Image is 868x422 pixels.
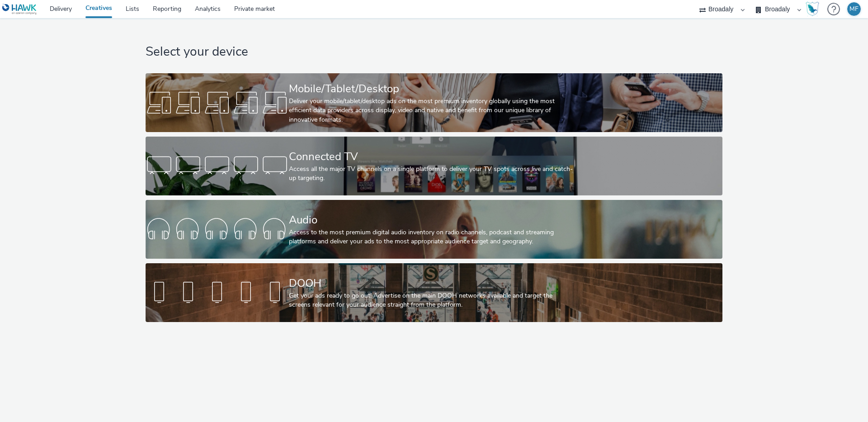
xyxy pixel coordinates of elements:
[146,43,722,61] h1: Select your device
[806,2,823,16] a: Hawk Academy
[289,97,576,124] div: Deliver your mobile/tablet/desktop ads on the most premium inventory globally using the most effi...
[289,228,576,247] div: Access to the most premium digital audio inventory on radio channels, podcast and streaming platf...
[289,81,576,97] div: Mobile/Tablet/Desktop
[146,263,722,322] a: DOOHGet your ads ready to go out! Advertise on the main DOOH networks available and target the sc...
[849,2,859,16] div: MF
[146,137,722,195] a: Connected TVAccess all the major TV channels on a single platform to deliver your TV spots across...
[806,2,819,16] img: Hawk Academy
[289,165,576,183] div: Access all the major TV channels on a single platform to deliver your TV spots across live and ca...
[289,149,576,165] div: Connected TV
[146,73,722,132] a: Mobile/Tablet/DesktopDeliver your mobile/tablet/desktop ads on the most premium inventory globall...
[289,291,576,310] div: Get your ads ready to go out! Advertise on the main DOOH networks available and target the screen...
[146,200,722,259] a: AudioAccess to the most premium digital audio inventory on radio channels, podcast and streaming ...
[2,4,37,15] img: undefined Logo
[289,212,576,228] div: Audio
[289,275,576,291] div: DOOH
